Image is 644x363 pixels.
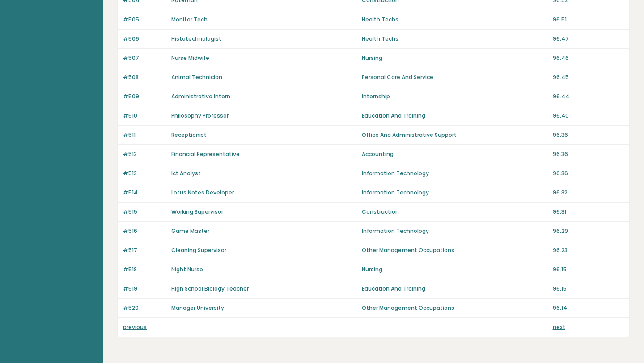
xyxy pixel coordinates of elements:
p: 96.36 [553,131,624,139]
a: Administrative Intern [171,93,230,100]
a: Ict Analyst [171,169,201,177]
a: High School Biology Teacher [171,285,249,292]
p: #515 [123,208,166,216]
a: Philosophy Professor [171,112,229,119]
p: Construction [362,208,547,216]
p: #518 [123,266,166,274]
p: Accounting [362,150,547,158]
a: Financial Representative [171,150,240,158]
p: 96.36 [553,150,624,158]
p: 96.15 [553,285,624,293]
p: 96.32 [553,189,624,197]
p: #505 [123,16,166,24]
p: Information Technology [362,227,547,235]
p: 96.23 [553,246,624,254]
p: #510 [123,112,166,120]
p: #520 [123,304,166,312]
p: #507 [123,54,166,62]
p: Nursing [362,54,547,62]
p: 96.31 [553,208,624,216]
a: next [553,323,565,331]
p: 96.15 [553,266,624,274]
p: #514 [123,189,166,197]
p: Personal Care And Service [362,73,547,81]
p: 96.40 [553,112,624,120]
p: Information Technology [362,169,547,177]
p: #506 [123,35,166,43]
a: Histotechnologist [171,35,221,42]
p: #516 [123,227,166,235]
a: Receptionist [171,131,207,139]
a: Monitor Tech [171,16,208,23]
p: #519 [123,285,166,293]
p: 96.14 [553,304,624,312]
p: Health Techs [362,16,547,24]
p: #511 [123,131,166,139]
a: Cleaning Supervisor [171,246,226,254]
p: 96.36 [553,169,624,177]
p: Health Techs [362,35,547,43]
p: 96.46 [553,54,624,62]
a: Animal Technician [171,73,222,81]
a: Game Master [171,227,209,235]
a: Manager University [171,304,224,312]
p: Information Technology [362,189,547,197]
p: 96.44 [553,93,624,101]
p: 96.51 [553,16,624,24]
p: 96.29 [553,227,624,235]
p: Other Management Occupations [362,304,547,312]
p: Internship [362,93,547,101]
p: #508 [123,73,166,81]
a: Lotus Notes Developer [171,189,234,196]
p: 96.47 [553,35,624,43]
p: #513 [123,169,166,177]
a: Night Nurse [171,266,203,273]
p: 96.45 [553,73,624,81]
p: #509 [123,93,166,101]
p: #517 [123,246,166,254]
a: Working Supervisor [171,208,223,215]
p: #512 [123,150,166,158]
p: Education And Training [362,112,547,120]
p: Education And Training [362,285,547,293]
p: Other Management Occupations [362,246,547,254]
a: previous [123,323,147,331]
a: Nurse Midwife [171,54,209,62]
p: Nursing [362,266,547,274]
p: Office And Administrative Support [362,131,547,139]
